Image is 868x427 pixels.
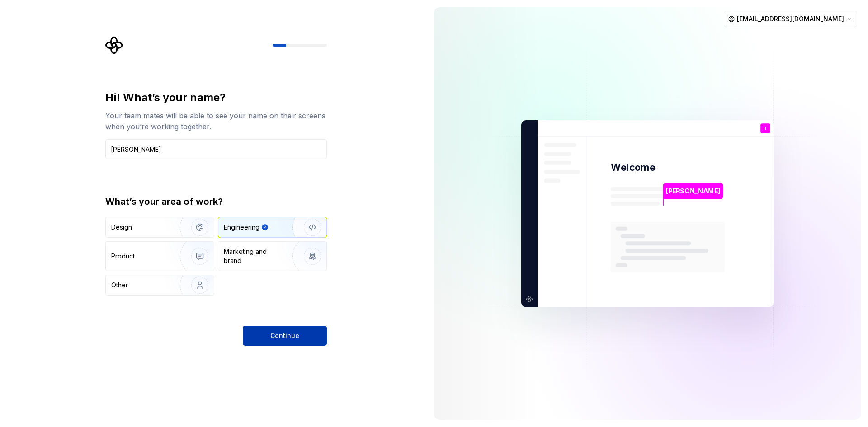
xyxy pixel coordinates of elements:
[111,252,135,261] div: Product
[224,223,259,232] div: Engineering
[111,223,132,232] div: Design
[105,36,123,54] svg: Supernova Logo
[270,331,299,340] span: Continue
[724,11,857,27] button: [EMAIL_ADDRESS][DOMAIN_NAME]
[611,161,655,174] p: Welcome
[224,247,285,265] div: Marketing and brand
[105,139,327,159] input: Han Solo
[666,186,720,196] p: [PERSON_NAME]
[111,281,128,290] div: Other
[764,126,767,131] p: T
[105,195,327,208] div: What’s your area of work?
[105,110,327,132] div: Your team mates will be able to see your name on their screens when you’re working together.
[243,326,327,346] button: Continue
[105,90,327,105] div: Hi! What’s your name?
[737,14,844,23] span: [EMAIL_ADDRESS][DOMAIN_NAME]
